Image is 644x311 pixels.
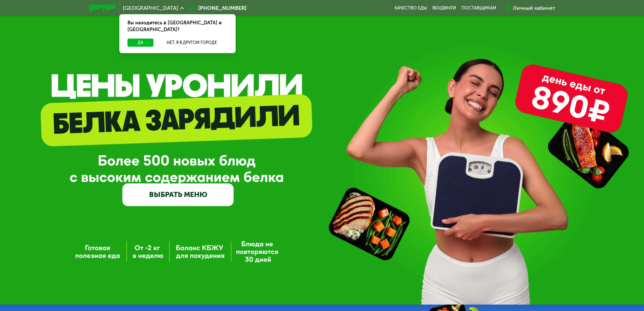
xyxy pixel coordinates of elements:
div: Личный кабинет [513,4,555,12]
span: [GEOGRAPHIC_DATA] [123,5,178,11]
a: ВЫБРАТЬ МЕНЮ [122,183,234,206]
a: [PHONE_NUMBER] [187,4,246,12]
a: Вендинги [432,5,456,11]
a: Качество еды [395,5,427,11]
button: Да [127,39,153,47]
div: поставщикам [461,5,496,11]
button: Нет, я в другом городе [156,39,228,47]
div: Вы находитесь в [GEOGRAPHIC_DATA] и [GEOGRAPHIC_DATA]? [119,14,236,39]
